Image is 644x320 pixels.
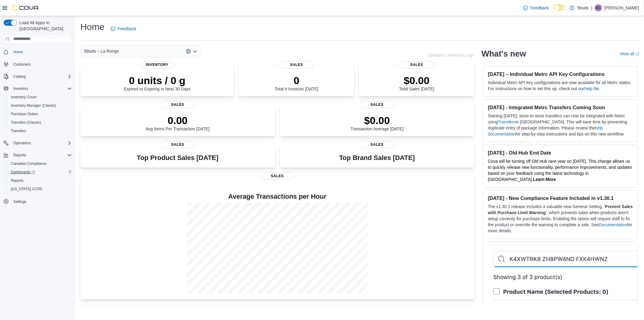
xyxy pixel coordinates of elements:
div: Total Sales [DATE] [399,74,434,91]
span: Catalog [11,73,72,80]
span: Reports [8,177,72,184]
p: 5buds [577,4,589,11]
h3: [DATE] - Old Hub End Date [488,150,633,156]
p: [PERSON_NAME] [604,4,639,11]
button: Open list of options [193,49,197,54]
span: Canadian Compliance [11,161,46,166]
a: Home [11,48,25,56]
button: Reports [11,152,28,159]
div: Transaction Average [DATE] [351,114,404,131]
button: Transfers (Classic) [6,118,74,127]
button: Operations [11,139,34,147]
a: Transfers (Classic) [8,119,43,126]
span: Cova will be turning off Old Hub next year on [DATE]. This change allows us to quickly release ne... [488,159,632,182]
button: Catalog [11,73,28,80]
span: Transfers (Classic) [11,120,41,125]
strong: Prevent Sales with Purchase Limit Warning [488,204,633,215]
span: Feedback [530,5,549,11]
span: Inventory [11,85,72,92]
span: Sales [400,61,434,68]
span: Sales [261,172,294,180]
span: Sales [161,101,194,108]
button: Clear input [186,49,191,54]
button: Purchase Orders [6,110,74,118]
a: Dashboards [6,168,74,176]
div: Avg Items Per Transaction [DATE] [146,114,210,131]
div: Devon Culver [595,4,602,11]
span: Purchase Orders [11,112,38,116]
span: Load All Apps in [GEOGRAPHIC_DATA] [17,20,72,32]
span: Purchase Orders [8,110,72,118]
span: Washington CCRS [8,185,72,193]
button: [US_STATE] CCRS [6,185,74,193]
a: Documentation [599,222,627,227]
span: Catalog [13,74,26,79]
h3: Top Product Sales [DATE] [137,154,218,162]
span: Inventory Manager (Classic) [8,102,72,109]
span: Inventory [13,86,28,91]
a: Transfers [498,119,516,124]
span: Transfers [8,127,72,135]
a: Settings [11,198,29,205]
button: Home [1,47,74,56]
span: Dashboards [8,168,72,176]
a: Inventory Manager (Classic) [8,102,59,109]
a: Transfers [8,127,28,135]
div: Total # Invoices [DATE] [275,74,318,91]
button: Reports [1,151,74,159]
p: | [591,4,592,11]
a: Dashboards [8,168,37,176]
h2: What's new [482,49,526,59]
nav: Complex example [4,45,72,222]
p: $0.00 [351,114,404,126]
h3: [DATE] - New Compliance Feature Included in v1.30.1 [488,195,633,201]
p: The v1.30.1 release includes a valuable new General Setting, ' ', which prevents sales when produ... [488,204,633,234]
span: Transfers [11,129,26,133]
a: help file [585,86,599,91]
span: Home [13,50,23,54]
a: help documentation [488,126,603,136]
div: Expired or Expiring in Next 30 Days [124,74,191,91]
strong: Learn More [533,177,556,182]
a: Reports [8,177,26,184]
a: View allExternal link [620,51,639,56]
span: Dashboards [11,170,35,175]
p: $0.00 [399,74,434,87]
h3: [DATE] – Individual Metrc API Key Configurations [488,71,633,77]
span: Reports [11,152,72,159]
button: Operations [1,139,74,147]
span: Operations [11,139,72,147]
button: Customers [1,60,74,69]
h3: Top Brand Sales [DATE] [339,154,415,162]
span: DC [596,4,601,11]
span: Canadian Compliance [8,160,72,167]
span: Settings [11,198,72,205]
img: Cova [12,5,39,11]
span: Home [11,48,72,56]
h4: Average Transactions per Hour [85,193,469,200]
a: [US_STATE] CCRS [8,185,45,193]
span: Transfers (Classic) [8,119,72,126]
span: Feedback [118,26,136,32]
span: Inventory Count [11,95,37,100]
span: 5Buds – La Ronge [84,47,119,55]
span: [US_STATE] CCRS [11,187,42,191]
p: Individual Metrc API key configurations are now available for all Metrc states. For instructions ... [488,80,633,92]
a: Feedback [521,2,551,14]
h3: [DATE] - Integrated Metrc Transfers Coming Soon [488,104,633,110]
p: 0.00 [146,114,210,126]
span: Inventory Count [8,93,72,101]
button: Inventory [1,84,74,93]
span: Sales [161,141,194,148]
a: Purchase Orders [8,110,41,118]
input: Dark Mode [554,5,566,11]
span: Sales [360,101,394,108]
button: Transfers [6,127,74,135]
button: Inventory Manager (Classic) [6,101,74,110]
button: Reports [6,176,74,185]
span: Operations [13,141,31,145]
svg: External link [636,52,639,56]
span: Sales [280,61,313,68]
span: Settings [13,199,26,204]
